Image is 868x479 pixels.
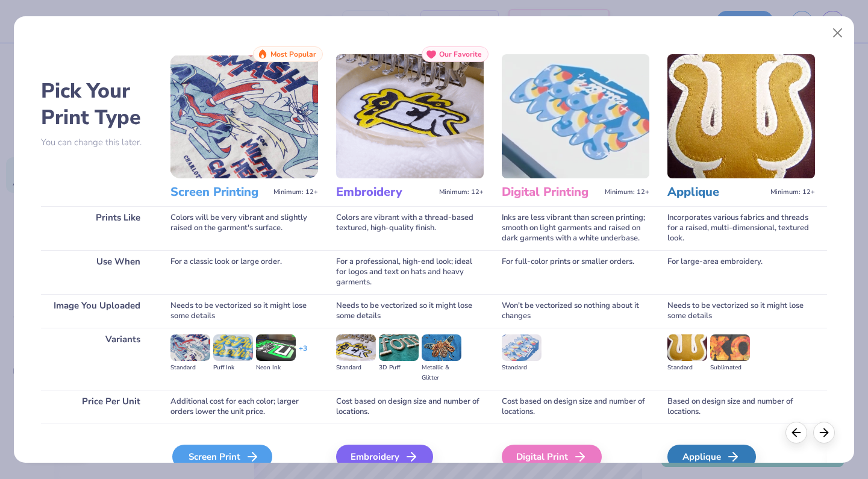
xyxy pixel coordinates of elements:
span: Minimum: 12+ [770,188,815,196]
div: Screen Print [172,445,272,469]
div: Colors will be very vibrant and slightly raised on the garment's surface. [170,206,318,250]
div: For a professional, high-end look; ideal for logos and text on hats and heavy garments. [336,250,484,294]
div: Incorporates various fabrics and threads for a raised, multi-dimensional, textured look. [667,206,815,250]
div: Cost based on design size and number of locations. [336,390,484,424]
h3: Screen Printing [170,184,269,200]
div: For large-area embroidery. [667,250,815,294]
div: Colors are vibrant with a thread-based textured, high-quality finish. [336,206,484,250]
div: Puff Ink [213,363,253,373]
div: Standard [502,363,542,373]
span: Minimum: 12+ [273,188,318,196]
h3: Applique [667,184,766,200]
div: Applique [667,445,756,469]
p: You can change this later. [41,137,152,148]
div: Needs to be vectorized so it might lose some details [667,294,815,328]
div: 3D Puff [379,363,419,373]
div: Embroidery [336,445,433,469]
div: Needs to be vectorized so it might lose some details [170,294,318,328]
div: Image You Uploaded [41,294,152,328]
span: Minimum: 12+ [439,188,484,196]
div: Needs to be vectorized so it might lose some details [336,294,484,328]
div: Sublimated [710,363,750,373]
img: Standard [336,334,376,361]
div: Prints Like [41,206,152,250]
h3: Digital Printing [502,184,600,200]
div: + 3 [299,343,307,364]
div: Inks are less vibrant than screen printing; smooth on light garments and raised on dark garments ... [502,206,649,250]
button: Close [826,22,849,45]
div: Neon Ink [256,363,296,373]
img: Neon Ink [256,334,296,361]
div: Standard [336,363,376,373]
div: Metallic & Glitter [422,363,461,383]
img: 3D Puff [379,334,419,361]
span: Our Favorite [439,50,482,58]
div: Additional cost for each color; larger orders lower the unit price. [170,390,318,424]
div: Price Per Unit [41,390,152,424]
div: Based on design size and number of locations. [667,390,815,424]
img: Screen Printing [170,54,318,178]
div: For a classic look or large order. [170,250,318,294]
span: Minimum: 12+ [605,188,649,196]
img: Digital Printing [502,54,649,178]
img: Standard [667,334,707,361]
h3: Embroidery [336,184,434,200]
div: Variants [41,328,152,390]
div: Cost based on design size and number of locations. [502,390,649,424]
div: Standard [667,363,707,373]
img: Sublimated [710,334,750,361]
img: Embroidery [336,54,484,178]
img: Puff Ink [213,334,253,361]
div: Use When [41,250,152,294]
div: Digital Print [502,445,602,469]
h2: Pick Your Print Type [41,78,152,131]
div: For full-color prints or smaller orders. [502,250,649,294]
img: Standard [170,334,210,361]
img: Applique [667,54,815,178]
img: Standard [502,334,542,361]
div: Standard [170,363,210,373]
img: Metallic & Glitter [422,334,461,361]
div: Won't be vectorized so nothing about it changes [502,294,649,328]
span: Most Popular [270,50,316,58]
